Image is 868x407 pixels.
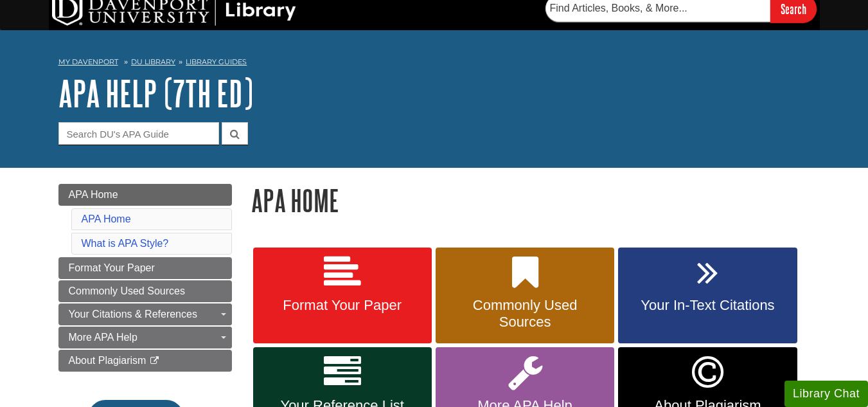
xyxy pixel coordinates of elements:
a: More APA Help [58,327,232,348]
a: Commonly Used Sources [436,248,614,344]
span: Your In-Text Citations [628,297,787,314]
a: APA Help (7th Ed) [58,73,253,113]
i: This link opens in a new window [149,357,160,365]
a: What is APA Style? [82,238,169,249]
span: Commonly Used Sources [69,285,185,296]
h1: APA Home [251,184,810,217]
span: Commonly Used Sources [445,297,605,330]
a: DU Library [131,57,175,66]
span: APA Home [69,189,118,200]
a: Format Your Paper [253,248,432,344]
span: Format Your Paper [263,297,422,314]
a: About Plagiarism [58,350,232,372]
a: Format Your Paper [58,257,232,279]
input: Search DU's APA Guide [58,122,219,145]
a: APA Home [82,213,131,224]
span: Format Your Paper [69,262,155,273]
a: My Davenport [58,57,118,68]
a: Library Guides [186,57,247,66]
span: Your Citations & References [69,309,197,320]
a: Your In-Text Citations [618,248,797,344]
a: APA Home [58,184,232,206]
span: More APA Help [69,332,137,343]
button: Library Chat [784,381,868,407]
nav: breadcrumb [58,53,810,74]
a: Commonly Used Sources [58,280,232,302]
span: About Plagiarism [69,355,146,366]
a: Your Citations & References [58,303,232,325]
